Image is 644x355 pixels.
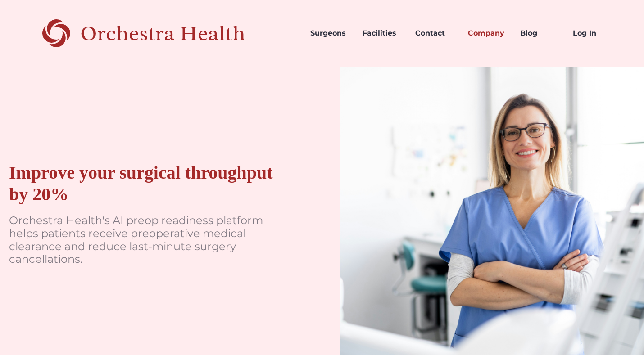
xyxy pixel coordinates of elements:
a: home [26,18,277,49]
div: Improve your surgical throughput by 20% [9,162,295,205]
a: Surgeons [303,18,356,49]
p: Orchestra Health's AI preop readiness platform helps patients receive preoperative medical cleara... [9,214,279,266]
a: Blog [513,18,566,49]
div: Orchestra Health [80,24,277,43]
a: Contact [408,18,461,49]
a: Company [461,18,513,49]
a: Facilities [355,18,408,49]
a: Log In [566,18,618,49]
